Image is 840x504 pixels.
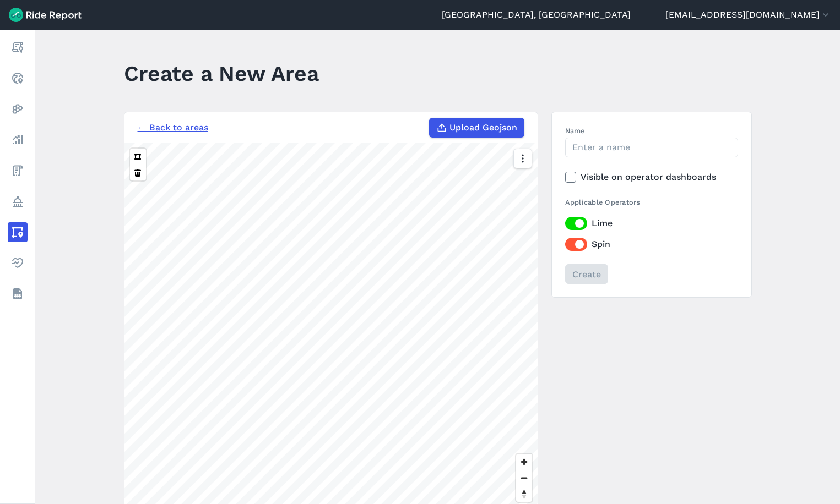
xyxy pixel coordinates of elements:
[565,171,738,184] label: Visible on operator dashboards
[565,125,738,136] label: Name
[442,8,631,21] a: [GEOGRAPHIC_DATA], [GEOGRAPHIC_DATA]
[8,191,28,211] a: Policy
[565,217,738,230] label: Lime
[565,138,738,157] input: Enter a name
[665,8,831,21] button: [EMAIL_ADDRESS][DOMAIN_NAME]
[516,470,532,486] button: Zoom out
[8,253,28,273] a: Health
[565,197,738,207] div: Applicable Operators
[8,99,28,119] a: Heatmaps
[8,284,28,304] a: Datasets
[449,121,517,134] span: Upload Geojson
[138,121,208,134] a: ← Back to areas
[9,8,82,22] img: Ride Report
[516,454,532,470] button: Zoom in
[8,222,28,242] a: Areas
[124,58,319,89] h1: Create a New Area
[8,68,28,88] a: Realtime
[8,130,28,150] a: Analyze
[565,238,738,251] label: Spin
[516,486,532,502] button: Reset bearing to north
[130,149,146,165] button: Polygon tool (p)
[8,37,28,57] a: Report
[8,161,28,180] a: Fees
[130,165,146,180] button: Delete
